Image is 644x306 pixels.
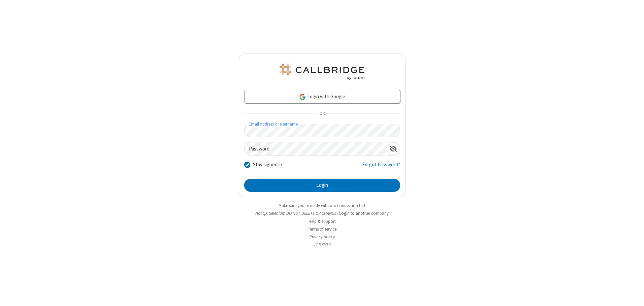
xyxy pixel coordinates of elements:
label: Stay signed in [253,161,282,169]
a: Terms of service [308,226,336,232]
a: Make sure you're ready with our connection test [279,203,365,208]
a: Privacy policy [310,234,335,240]
span: OR [317,109,327,118]
a: Login with Google [244,90,400,103]
input: Email address or username [244,124,400,137]
img: QA Selenium DO NOT DELETE OR CHANGE [278,64,366,80]
li: Not QA Selenium DO NOT DELETE OR CHANGE? [239,210,406,216]
a: Help & support [309,218,336,224]
input: Password [245,142,387,156]
button: Login to another company [339,210,389,216]
a: Forgot Password? [362,161,400,174]
li: v2.6.350.2 [239,241,406,248]
button: Login [244,179,400,192]
img: google-icon.png [299,93,306,101]
div: Show password [387,142,400,155]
